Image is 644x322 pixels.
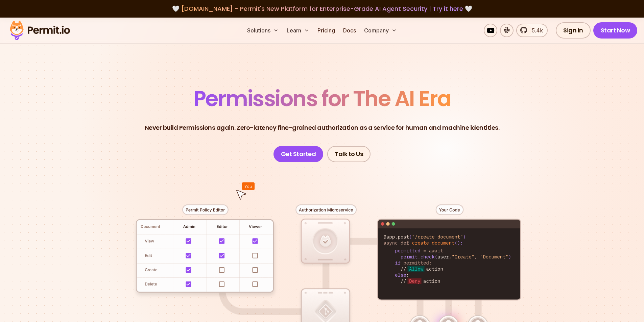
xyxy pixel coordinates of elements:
[7,19,73,42] img: Permit logo
[244,24,281,37] button: Solutions
[193,83,451,114] span: Permissions for The AI Era
[340,24,359,37] a: Docs
[593,22,638,39] a: Start Now
[16,4,628,14] div: 🤍 🤍
[327,146,371,162] a: Talk to Us
[361,24,400,37] button: Company
[528,26,543,34] span: 5.4k
[433,4,463,13] a: Try it here
[284,24,312,37] button: Learn
[516,24,548,37] a: 5.4k
[315,24,338,37] a: Pricing
[145,123,500,132] p: Never build Permissions again. Zero-latency fine-grained authorization as a service for human and...
[273,146,324,162] a: Get Started
[181,4,463,13] span: [DOMAIN_NAME] - Permit's New Platform for Enterprise-Grade AI Agent Security |
[556,22,591,39] a: Sign In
